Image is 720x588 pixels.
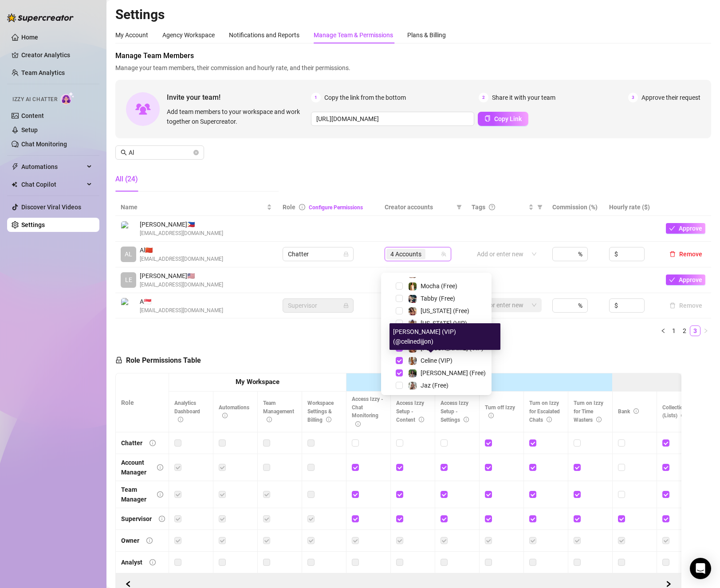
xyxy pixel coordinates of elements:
span: Mocha (Free) [421,282,457,290]
span: close-circle [193,150,199,155]
div: Manage Team & Permissions [314,30,393,40]
span: Add team members to your workspace and work together on Supercreator. [167,107,307,126]
span: [US_STATE] (Free) [421,307,469,314]
div: Team Manager [121,485,150,504]
span: Select tree node [396,295,403,302]
span: Turn off Izzy [485,404,515,419]
th: Commission (%) [547,199,604,216]
th: Hourly rate ($) [604,199,661,216]
span: Access Izzy Setup - Content [396,400,424,423]
span: Bank [618,408,639,415]
span: Turn on Izzy for Escalated Chats [529,400,560,423]
img: Jaz (Free) [409,382,417,390]
span: info-circle [488,413,494,418]
span: delete [669,251,676,257]
a: 2 [680,326,689,336]
span: lock [343,251,349,257]
span: [PERSON_NAME] (Free) [421,369,486,376]
span: A 🇸🇬 [140,297,223,306]
span: Share it with your team [492,93,555,102]
span: Select tree node [396,357,403,364]
div: Account Manager [121,458,150,477]
span: Creator accounts [385,202,453,212]
div: Supervisor [121,514,152,524]
span: Turn on Izzy for Time Wasters [574,400,603,423]
span: 1 [311,93,321,102]
span: Remove [679,251,702,258]
span: Team Management [263,400,294,423]
span: Select tree node [396,282,403,290]
a: Creator Analytics [21,48,92,62]
img: logo-BBDzfeDw.svg [7,13,74,22]
button: left [658,325,669,336]
span: info-circle [150,559,156,565]
span: [US_STATE] (VIP) [421,320,467,327]
span: [EMAIL_ADDRESS][DOMAIN_NAME] [140,306,223,315]
li: Next Page [700,325,711,336]
span: Chatter [288,247,348,261]
span: info-circle [222,413,228,418]
span: info-circle [146,537,153,544]
div: All (24) [115,174,138,184]
a: Discover Viral Videos [21,204,81,211]
span: [EMAIL_ADDRESS][DOMAIN_NAME] [140,229,223,238]
span: [PERSON_NAME] 🇵🇭 [140,220,223,229]
button: right [700,325,711,336]
img: Chat Copilot [12,181,17,188]
span: info-circle [178,417,183,422]
span: 4 Accounts [390,249,421,259]
span: Supervisor [288,299,348,312]
span: Manage Team Members [115,51,711,61]
span: info-circle [326,417,331,422]
span: Copy the link from the bottom [324,93,406,102]
span: info-circle [355,421,361,427]
img: AI Chatter [61,92,75,105]
h2: Settings [115,6,711,23]
span: left [125,581,131,587]
span: Name [121,202,265,212]
span: right [703,328,708,333]
span: Select tree node [396,369,403,376]
li: 1 [669,325,679,336]
th: Role [116,373,169,432]
span: Automations [21,160,84,174]
span: Approve [679,276,702,283]
span: info-circle [267,417,272,422]
span: Izzy AI Chatter [12,95,57,104]
span: right [665,581,672,587]
span: info-circle [681,413,686,418]
span: info-circle [464,417,469,422]
img: Georgia (VIP) [409,320,417,328]
img: Chloe (Free) [409,369,417,377]
span: Select tree node [396,307,403,314]
a: Setup [21,126,38,133]
span: Tabby (Free) [421,295,455,302]
span: info-circle [596,417,602,422]
span: info-circle [150,440,156,446]
div: Owner [121,536,139,545]
span: LE [125,275,132,285]
a: Content [21,112,44,119]
span: 3 [628,93,638,102]
span: 4 Accounts [386,249,425,259]
span: info-circle [159,516,165,522]
span: lock [115,357,122,364]
span: info-circle [299,204,305,210]
a: Team Analytics [21,69,65,76]
span: Automations [219,404,249,419]
span: question-circle [489,204,495,210]
span: filter [456,204,462,210]
li: 2 [679,325,690,336]
img: Celine (VIP) [409,357,417,365]
span: Copy Link [494,115,522,122]
span: Access Izzy - Chat Monitoring [352,396,383,427]
span: lock [343,303,349,308]
span: Workspace Settings & Billing [307,400,334,423]
button: Remove [666,300,706,311]
span: Analytics Dashboard [174,400,200,423]
div: Chatter [121,438,142,448]
span: thunderbolt [12,163,19,170]
a: 3 [690,326,700,336]
span: info-circle [157,464,163,470]
span: [PERSON_NAME] 🇺🇸 [140,271,223,281]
